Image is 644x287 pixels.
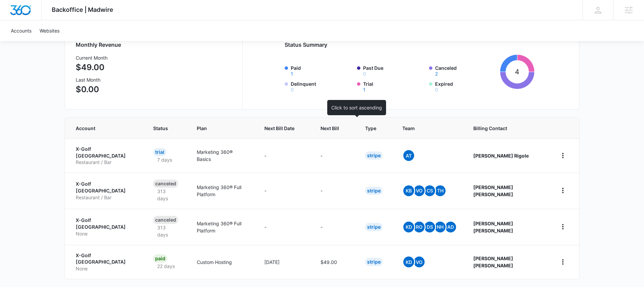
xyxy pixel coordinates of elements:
div: Click to sort ascending [327,100,386,115]
td: - [256,172,312,209]
p: None [76,230,137,237]
button: home [557,150,568,161]
p: Restaurant / Bar [76,194,137,201]
button: home [557,257,568,267]
span: KD [403,222,414,232]
strong: [PERSON_NAME] Rigole [473,153,529,159]
label: Trial [363,80,425,92]
div: Canceled [153,180,178,188]
a: X-Golf [GEOGRAPHIC_DATA]None [76,217,137,237]
span: VO [414,185,425,196]
p: Custom Hosting [197,259,248,266]
a: Accounts [7,20,35,41]
a: X-Golf [GEOGRAPHIC_DATA]Restaurant / Bar [76,146,137,166]
p: 313 days [153,224,181,238]
p: X-Golf [GEOGRAPHIC_DATA] [76,217,137,230]
p: 22 days [153,263,179,270]
strong: [PERSON_NAME] [PERSON_NAME] [473,184,513,197]
label: Expired [435,80,497,92]
div: Stripe [365,151,383,160]
span: Status [153,125,171,132]
p: Restaurant / Bar [76,159,137,166]
p: X-Golf [GEOGRAPHIC_DATA] [76,181,137,194]
p: X-Golf [GEOGRAPHIC_DATA] [76,252,137,265]
span: KB [403,185,414,196]
span: AD [445,222,456,232]
span: Plan [197,125,248,132]
button: Trial [363,87,365,92]
span: At [403,150,414,161]
td: - [256,209,312,245]
tspan: 4 [515,67,519,76]
span: Account [76,125,127,132]
td: - [256,139,312,172]
span: KD [403,257,414,267]
div: Stripe [365,187,383,195]
button: Paid [291,71,293,76]
div: Trial [153,148,166,156]
div: Paid [153,254,167,263]
span: VO [414,257,425,267]
td: [DATE] [256,245,312,279]
span: Team [402,125,447,132]
p: X-Golf [GEOGRAPHIC_DATA] [76,146,137,159]
span: TH [435,185,446,196]
button: Canceled [435,71,438,76]
p: Marketing 360® Basics [197,148,248,163]
p: 313 days [153,188,181,202]
a: X-Golf [GEOGRAPHIC_DATA]Restaurant / Bar [76,181,137,201]
a: Websites [35,20,64,41]
td: - [312,209,357,245]
p: Marketing 360® Full Platform [197,220,248,234]
span: RO [414,222,425,232]
p: $0.00 [76,83,108,96]
span: DS [424,222,435,232]
p: $49.00 [76,61,108,74]
td: - [312,139,357,172]
h2: Status Summary [285,41,534,49]
span: Type [365,125,376,132]
div: Stripe [365,223,383,231]
label: Paid [291,64,353,76]
td: $49.00 [312,245,357,279]
div: Stripe [365,258,383,266]
label: Delinquent [291,80,353,92]
h3: Current Month [76,54,108,61]
p: Marketing 360® Full Platform [197,184,248,198]
span: CS [424,185,435,196]
h3: Last Month [76,76,108,83]
button: home [557,185,568,196]
span: Next Bill [320,125,339,132]
strong: [PERSON_NAME] [PERSON_NAME] [473,255,513,268]
p: 7 days [153,156,176,163]
label: Past Due [363,64,425,76]
a: X-Golf [GEOGRAPHIC_DATA]None [76,252,137,272]
strong: [PERSON_NAME] [PERSON_NAME] [473,221,513,233]
span: NH [435,222,446,232]
span: Next Bill Date [264,125,294,132]
button: home [557,221,568,232]
p: None [76,265,137,272]
span: Billing Contact [473,125,541,132]
label: Canceled [435,64,497,76]
td: - [312,172,357,209]
div: Canceled [153,216,178,224]
h2: Monthly Revenue [76,41,234,49]
span: Backoffice | Madwire [52,6,113,13]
